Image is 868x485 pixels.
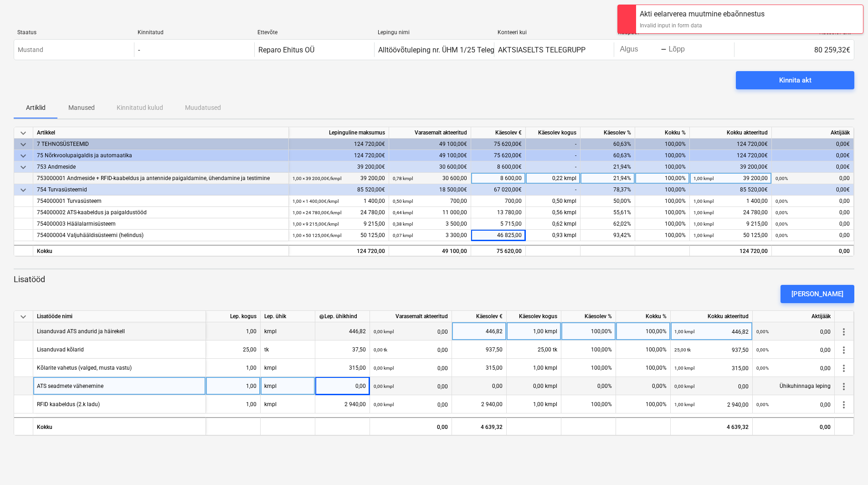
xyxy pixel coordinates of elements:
[674,395,749,414] div: 2 940,00
[526,230,580,241] div: 0,93 kmpl
[693,207,768,218] div: 24 780,00
[635,207,690,218] div: 100,00%
[393,176,413,181] small: 0,78 kmpl
[674,384,694,389] small: 0,00 kmpl
[693,218,768,230] div: 9 215,00
[498,29,611,36] div: Konteeri kui
[210,322,257,341] div: 1,00
[374,366,394,371] small: 0,00 kmpl
[693,196,768,207] div: 1 400,00
[319,322,366,341] div: 446,82
[393,210,413,215] small: 0,44 kmpl
[507,377,561,395] div: 0,00 kmpl
[319,359,366,377] div: 315,00
[580,207,635,218] div: 55,61%
[37,139,285,150] div: 7 TEHNOSÜSTEEMID
[37,377,103,395] div: ATS seadmete vähenemine
[635,218,690,230] div: 100,00%
[756,366,769,371] small: 0,00%
[18,139,29,150] span: keyboard_arrow_down
[526,161,580,173] div: -
[393,222,413,227] small: 0,38 kmpl
[693,199,714,204] small: 1,00 kmpl
[210,359,257,377] div: 1,00
[471,245,526,256] div: 75 620,00
[734,42,854,57] div: 80 259,32€
[319,311,366,322] div: Lep. ühikhind
[526,127,580,139] div: Käesolev kogus
[561,359,616,377] div: 100,00%
[374,359,448,377] div: 0,00
[580,218,635,230] div: 62,02%
[772,184,854,196] div: 0,00€
[17,29,130,36] div: Staatus
[378,46,509,54] div: Alltöövõtuleping nr. ÜHM 1/25 Telegrupp
[37,218,285,230] div: 754000003 Häälalarmisüsteem
[293,210,341,215] small: 1,00 × 24 780,00€ / kmpl
[37,359,132,377] div: Kõlarite vahetus (valged, musta vastu)
[293,196,385,207] div: 1 400,00
[753,311,835,322] div: Aktijääk
[261,341,315,359] div: tk
[674,402,694,407] small: 1,00 kmpl
[776,233,788,238] small: 0,00%
[667,43,709,56] input: Lõpp
[690,139,772,150] div: 124 720,00€
[690,161,772,173] div: 39 200,00€
[68,103,95,113] p: Manused
[776,207,850,218] div: 0,00
[561,322,616,341] div: 100,00%
[37,207,285,218] div: 754000002 ATS-kaabeldus ja paigaldustööd
[635,139,690,150] div: 100,00%
[580,184,635,196] div: 78,37%
[779,74,812,86] div: Kinnita akt
[635,150,690,161] div: 100,00%
[756,359,831,377] div: 0,00
[261,395,315,413] div: kmpl
[393,199,413,204] small: 0,50 kmpl
[289,184,389,196] div: 85 520,00€
[671,311,753,322] div: Kokku akteeritud
[776,176,788,181] small: 0,00%
[319,314,324,319] span: help
[393,230,467,241] div: 3 300,00
[389,150,471,161] div: 49 100,00€
[37,395,100,413] div: RFID kaabeldus (2.k ladu)
[374,384,394,389] small: 0,00 kmpl
[471,161,526,173] div: 8 600,00€
[635,184,690,196] div: 100,00%
[389,161,471,173] div: 30 600,00€
[261,311,315,322] div: Lep. ühik
[640,9,765,20] div: Akti eelarverea muutmine ebaõnnestus
[526,196,580,207] div: 0,50 kmpl
[37,341,84,358] div: Lisanduvad kõlarid
[736,71,854,89] button: Kinnita akt
[37,196,285,207] div: 754000001 Turvasüsteem
[661,47,667,52] div: -
[838,381,849,392] span: more_vert
[471,139,526,150] div: 75 620,00€
[456,395,503,413] div: 2 940,00
[293,176,341,181] small: 1,00 × 39 200,00€ / kmpl
[616,359,671,377] div: 100,00%
[772,139,854,150] div: 0,00€
[319,395,366,413] div: 2 940,00
[471,218,526,230] div: 5 715,00
[33,245,289,256] div: Kokku
[507,311,561,322] div: Käesolev kogus
[756,322,831,341] div: 0,00
[580,230,635,241] div: 93,42%
[37,173,285,184] div: 753000001 Andmeside + RFID-kaabeldus ja antennide paigaldamine, ühendamine ja testimine
[507,359,561,377] div: 1,00 kmpl
[756,341,831,359] div: 0,00
[370,417,452,435] div: 0,00
[293,233,341,238] small: 1,00 × 50 125,00€ / kmpl
[393,246,467,257] div: 49 100,00
[471,230,526,241] div: 46 825,00
[616,377,671,395] div: 0,00%
[374,322,448,341] div: 0,00
[618,43,661,56] input: Algus
[635,161,690,173] div: 100,00%
[776,210,788,215] small: 0,00%
[393,173,467,184] div: 30 600,00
